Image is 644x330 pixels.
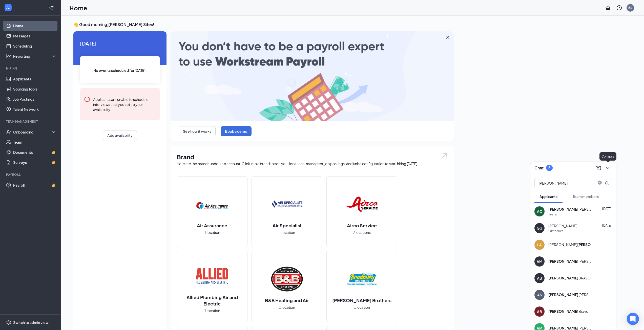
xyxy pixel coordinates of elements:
div: Applicants are unable to schedule interviews until you set up your availability. [93,96,156,112]
div: [PERSON_NAME] [548,259,594,264]
span: No events scheduled for [DATE] . [93,68,147,73]
a: DocumentsCrown [13,147,56,157]
input: Search applicant [535,178,595,188]
a: Applicants [13,74,56,84]
span: 1 location [204,230,220,235]
svg: QuestionInfo [616,5,622,11]
span: [DATE] [602,207,612,211]
b: [PERSON_NAME] [548,259,578,263]
div: AC [537,209,542,214]
div: Payroll [6,172,55,177]
h2: [PERSON_NAME] Brothers [327,297,397,303]
span: 7 locations [353,230,371,235]
a: Home [13,21,56,31]
div: Collapse [599,152,616,161]
span: 1 location [279,230,295,235]
b: [PERSON_NAME] [548,207,578,211]
h3: Chat [534,165,544,171]
div: [PERSON_NAME] [548,207,594,212]
svg: Collapse [49,5,54,10]
div: Yes I am [548,212,559,216]
a: Sourcing Tools [13,84,56,94]
div: Bravo [548,309,588,314]
svg: ChevronDown [605,165,611,171]
div: GG [537,226,542,231]
div: 5 [548,166,550,170]
div: Ok thanks [548,229,563,233]
h2: Air Assurance [192,222,232,229]
div: AB [537,276,542,281]
button: ComposeMessage [595,164,603,172]
a: Team [13,137,56,147]
div: AB [537,309,542,314]
span: Team members [573,194,599,199]
div: Onboarding [13,129,52,135]
div: Open Intercom Messenger [627,313,639,325]
img: Bradbury Brothers [346,263,378,295]
h3: 👋 Good morning, [PERSON_NAME] Sites ! [73,22,454,27]
div: Here are the brands under this account. Click into a brand to see your locations, managers, job p... [177,161,448,166]
svg: MagnifyingGlass [605,181,609,185]
div: Hiring [6,66,55,71]
b: [PERSON_NAME] [548,292,578,297]
span: Applicants [539,194,557,199]
div: BRAVO [548,275,591,280]
h2: Airco Service [342,222,382,229]
a: PayrollCrown [13,180,56,190]
svg: ComposeMessage [596,165,602,171]
svg: Settings [6,320,11,325]
h2: Allied Plumbing Air and Electric [177,294,247,307]
svg: Analysis [6,54,11,59]
button: Add availability [103,130,137,140]
b: [PERSON_NAME] [577,242,607,247]
div: AM [537,259,542,264]
span: [PERSON_NAME] [548,223,577,228]
div: AS [537,292,542,297]
button: ChevronDown [604,164,612,172]
button: See how it works [179,126,216,136]
a: SurveysCrown [13,157,56,167]
b: [PERSON_NAME] [548,309,578,314]
div: LA [537,242,542,247]
a: Job Postings [13,94,56,104]
img: open.6027fd2a22e1237b5b06.svg [441,152,448,158]
img: payroll-large.gif [171,31,454,121]
b: [PERSON_NAME] [548,276,578,280]
div: Team Management [6,119,55,124]
span: 1 location [279,304,295,310]
svg: Error [84,96,90,102]
div: [PERSON_NAME] [548,242,594,247]
div: Reporting [13,54,57,59]
img: B&B Heating and Air [271,263,303,295]
h1: Brand [177,152,448,161]
svg: WorkstreamLogo [6,5,11,10]
svg: Cross [445,34,451,40]
h2: Air Specialist [267,222,307,229]
a: Messages [13,31,56,41]
svg: UserCheck [6,129,11,135]
a: Scheduling [13,41,56,51]
img: Air Specialist [271,188,303,220]
h2: B&B Heating and Air [260,297,314,303]
span: 1 location [204,308,220,313]
span: [DATE] [602,224,612,227]
div: [PERSON_NAME] [548,292,594,297]
img: Allied Plumbing Air and Electric [196,260,228,292]
div: BS [628,6,632,10]
img: Air Assurance [196,188,228,220]
span: 1 location [354,304,370,310]
h1: Home [69,4,87,12]
span: close-circle [597,181,603,186]
button: Book a demo [221,126,252,136]
div: Switch to admin view [13,320,49,325]
svg: Notifications [605,5,611,11]
a: Talent Network [13,104,56,114]
span: close-circle [597,181,603,185]
img: Airco Service [346,188,378,220]
span: [DATE] [80,39,160,47]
